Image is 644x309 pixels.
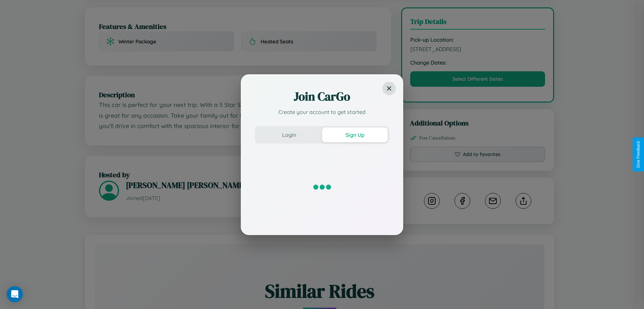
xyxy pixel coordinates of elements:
[322,127,388,142] button: Sign Up
[7,286,23,302] div: Open Intercom Messenger
[255,88,389,105] h2: Join CarGo
[256,127,322,142] button: Login
[636,141,641,168] div: Give Feedback
[255,108,389,116] p: Create your account to get started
